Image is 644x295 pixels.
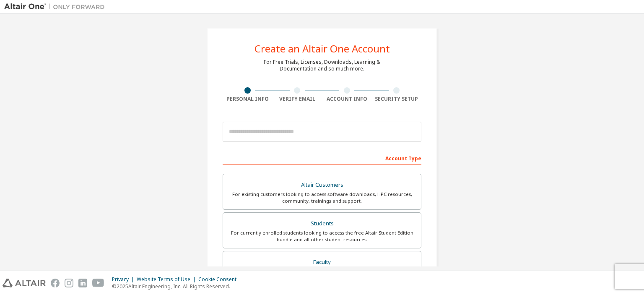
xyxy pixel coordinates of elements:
[228,179,416,191] div: Altair Customers
[322,96,372,102] div: Account Info
[198,276,241,283] div: Cookie Consent
[51,279,60,287] img: facebook.svg
[65,279,73,287] img: instagram.svg
[223,151,421,164] div: Account Type
[112,276,137,283] div: Privacy
[137,276,198,283] div: Website Terms of Use
[264,59,380,72] div: For Free Trials, Licenses, Downloads, Learning & Documentation and so much more.
[273,96,322,102] div: Verify Email
[228,256,416,268] div: Faculty
[372,96,422,102] div: Security Setup
[3,279,46,287] img: altair_logo.svg
[228,218,416,230] div: Students
[254,44,390,54] div: Create an Altair One Account
[228,191,416,204] div: For existing customers looking to access software downloads, HPC resources, community, trainings ...
[92,279,104,287] img: youtube.svg
[228,230,416,243] div: For currently enrolled students looking to access the free Altair Student Edition bundle and all ...
[4,3,109,11] img: Altair One
[223,96,273,102] div: Personal Info
[78,279,87,287] img: linkedin.svg
[112,283,241,290] p: © 2025 Altair Engineering, Inc. All Rights Reserved.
